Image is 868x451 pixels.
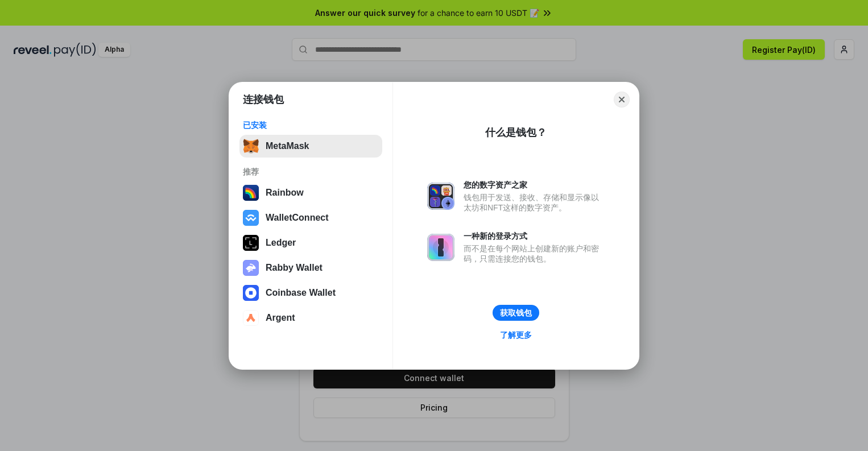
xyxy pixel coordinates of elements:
div: 钱包用于发送、接收、存储和显示像以太坊和NFT这样的数字资产。 [464,192,605,213]
div: WalletConnect [266,213,329,223]
img: svg+xml,%3Csvg%20fill%3D%22none%22%20height%3D%2233%22%20viewBox%3D%220%200%2035%2033%22%20width%... [243,138,259,154]
div: 了解更多 [500,330,532,340]
img: svg+xml,%3Csvg%20xmlns%3D%22http%3A%2F%2Fwww.w3.org%2F2000%2Fsvg%22%20fill%3D%22none%22%20viewBox... [427,183,454,210]
img: svg+xml,%3Csvg%20xmlns%3D%22http%3A%2F%2Fwww.w3.org%2F2000%2Fsvg%22%20width%3D%2228%22%20height%3... [243,235,259,251]
img: svg+xml,%3Csvg%20width%3D%2228%22%20height%3D%2228%22%20viewBox%3D%220%200%2028%2028%22%20fill%3D... [243,210,259,226]
div: 什么是钱包？ [485,126,547,139]
button: Close [614,92,630,107]
button: MetaMask [239,135,382,158]
button: Rainbow [239,181,382,204]
button: Ledger [239,231,382,254]
div: 而不是在每个网站上创建新的账户和密码，只需连接您的钱包。 [464,243,605,264]
button: Rabby Wallet [239,256,382,279]
img: svg+xml,%3Csvg%20xmlns%3D%22http%3A%2F%2Fwww.w3.org%2F2000%2Fsvg%22%20fill%3D%22none%22%20viewBox... [243,260,259,276]
div: Ledger [266,238,296,248]
div: Coinbase Wallet [266,288,336,298]
h1: 连接钱包 [243,93,284,106]
img: svg+xml,%3Csvg%20xmlns%3D%22http%3A%2F%2Fwww.w3.org%2F2000%2Fsvg%22%20fill%3D%22none%22%20viewBox... [427,234,454,261]
button: WalletConnect [239,206,382,229]
div: Argent [266,313,295,323]
div: 一种新的登录方式 [464,231,605,241]
img: svg+xml,%3Csvg%20width%3D%22120%22%20height%3D%22120%22%20viewBox%3D%220%200%20120%20120%22%20fil... [243,185,259,201]
div: Rainbow [266,188,304,198]
div: 您的数字资产之家 [464,180,605,190]
div: Rabby Wallet [266,263,323,273]
div: 推荐 [243,167,379,177]
button: 获取钱包 [493,305,539,321]
button: Argent [239,307,382,329]
img: svg+xml,%3Csvg%20width%3D%2228%22%20height%3D%2228%22%20viewBox%3D%220%200%2028%2028%22%20fill%3D... [243,285,259,301]
div: 已安装 [243,120,379,130]
div: MetaMask [266,141,309,151]
button: Coinbase Wallet [239,282,382,304]
img: svg+xml,%3Csvg%20width%3D%2228%22%20height%3D%2228%22%20viewBox%3D%220%200%2028%2028%22%20fill%3D... [243,310,259,326]
a: 了解更多 [493,328,539,342]
div: 获取钱包 [500,308,532,318]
